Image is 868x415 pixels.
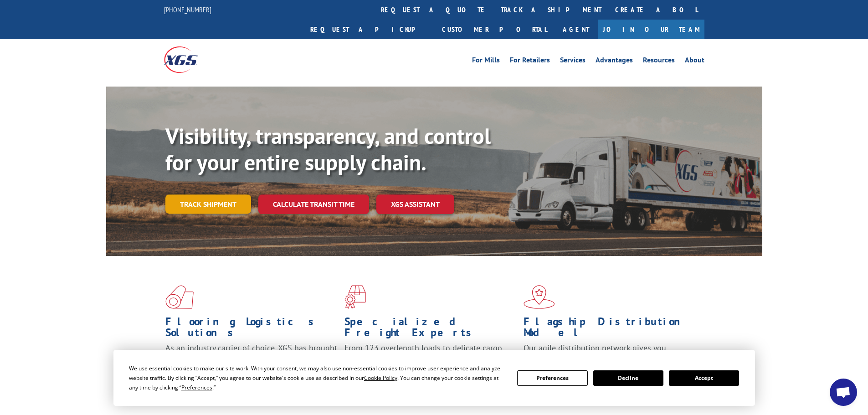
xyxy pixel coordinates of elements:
a: Resources [643,56,675,67]
span: Preferences [181,384,212,391]
a: Track shipment [165,195,251,214]
a: Services [560,56,586,67]
button: Preferences [517,370,587,386]
a: XGS ASSISTANT [376,195,454,214]
a: For Mills [472,56,500,67]
a: About [685,56,704,67]
b: Visibility, transparency, and control for your entire supply chain. [165,122,491,176]
a: Advantages [596,56,633,67]
a: Request a pickup [303,20,435,39]
span: Our agile distribution network gives you nationwide inventory management on demand. [524,343,691,364]
img: xgs-icon-flagship-distribution-model-red [524,285,555,309]
h1: Specialized Freight Experts [344,316,517,343]
a: Join Our Team [598,20,704,39]
img: xgs-icon-total-supply-chain-intelligence-red [165,285,194,309]
a: Customer Portal [435,20,554,39]
button: Decline [593,370,663,386]
button: Accept [669,370,739,386]
h1: Flagship Distribution Model [524,316,696,343]
div: We use essential cookies to make our site work. With your consent, we may also use non-essential ... [129,364,506,392]
div: Cookie Consent Prompt [113,350,755,406]
span: As an industry carrier of choice, XGS has brought innovation and dedication to flooring logistics... [165,343,337,375]
a: Agent [554,20,598,39]
a: Open chat [830,379,857,406]
a: Calculate transit time [258,195,369,214]
img: xgs-icon-focused-on-flooring-red [344,285,366,309]
a: For Retailers [510,56,550,67]
span: Cookie Policy [364,374,397,382]
p: From 123 overlength loads to delicate cargo, our experienced staff knows the best way to move you... [344,343,517,383]
a: [PHONE_NUMBER] [164,5,211,14]
h1: Flooring Logistics Solutions [165,316,338,343]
